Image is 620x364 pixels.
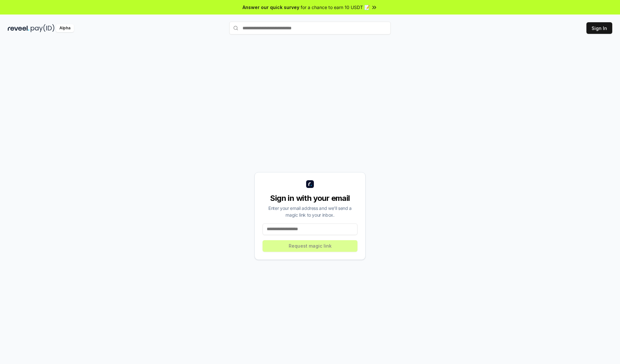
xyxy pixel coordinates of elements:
div: Enter your email address and we’ll send a magic link to your inbox. [263,205,357,218]
img: pay_id [31,24,55,32]
button: Sign In [586,22,612,34]
span: for a chance to earn 10 USDT 📝 [301,4,370,11]
img: logo_small [306,180,314,188]
div: Sign in with your email [263,193,357,203]
div: Alpha [56,24,74,32]
img: reveel_dark [8,24,29,32]
span: Answer our quick survey [243,4,299,11]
